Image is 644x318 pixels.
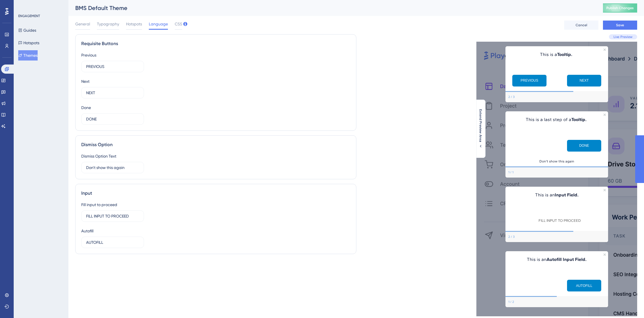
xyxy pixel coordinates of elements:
b: Input Field. [555,192,579,198]
div: Close Preview [604,114,606,116]
input: Dismiss Option Text [86,164,139,171]
input: Done [86,116,139,122]
b: Tooltip. [557,52,572,57]
div: Next [81,78,90,85]
span: CSS [175,21,182,27]
div: ENGAGEMENT [18,14,40,18]
input: Fill input to proceed [86,213,139,219]
button: Cancel [564,21,598,30]
button: Extend Preview Area [476,109,485,148]
button: Autofill [567,280,601,291]
b: Tooltip. [571,117,587,122]
div: Footer [505,297,608,307]
p: This is a [510,51,604,58]
span: Hotspots [126,21,142,27]
b: Autofill Input Field. [547,257,587,262]
span: Typography [97,21,119,27]
p: This is an [510,191,604,199]
button: Publish Changes [603,3,637,13]
p: This is an [510,256,604,263]
div: Input [81,190,350,197]
span: Live Preview [613,35,633,39]
span: Publish Changes [606,6,634,10]
span: Save [616,23,624,27]
input: Autofill [86,239,139,245]
div: BMS Default Theme [75,4,589,12]
input: Previous [86,63,139,70]
button: Guides [18,25,36,35]
div: Dismiss Option Text [81,153,116,160]
span: Cancel [576,23,587,27]
div: Close Preview [604,253,606,256]
div: Footer [505,167,608,178]
div: Previous [81,52,96,59]
button: Done [567,140,601,152]
button: Save [603,21,637,30]
div: Don't show this again [539,159,574,164]
div: Close Preview [604,49,606,51]
button: Hotspots [18,38,39,48]
span: Language [149,21,168,27]
input: Next [86,90,139,96]
div: Step 1 of 1 [508,170,513,175]
button: Themes [18,50,38,61]
div: Step 2 of 3 [508,235,515,239]
iframe: UserGuiding AI Assistant Launcher [620,295,637,313]
p: FILL INPUT TO PROCEED [539,218,581,223]
span: General [75,21,90,27]
div: Step 2 of 3 [508,95,515,99]
div: Footer [505,232,608,242]
div: Fill input to proceed [81,201,117,208]
p: This is a last step of a [510,116,604,123]
div: Step 1 of 2 [508,300,514,304]
div: Requisite Buttons [81,40,350,47]
button: Previous [512,75,547,86]
div: Close Preview [604,189,606,191]
span: Extend Preview Area [478,109,483,142]
div: Autofill [81,228,94,234]
div: Footer [505,92,608,102]
div: Done [81,104,91,111]
div: Dismiss Option [81,141,350,148]
button: Next [567,75,601,86]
